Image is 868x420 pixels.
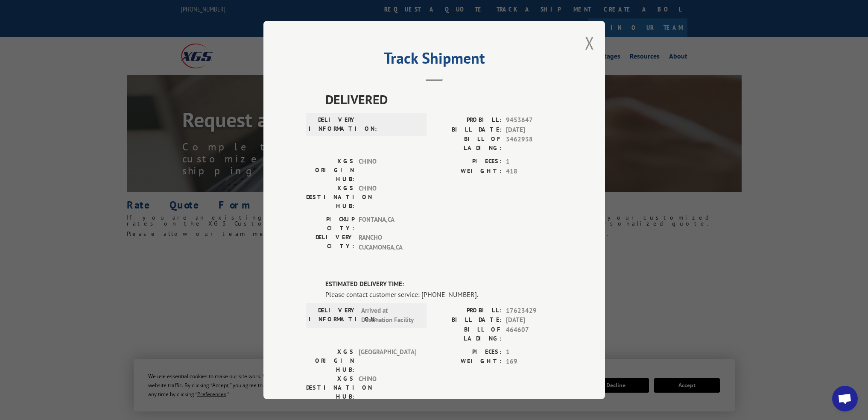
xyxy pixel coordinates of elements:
[506,135,562,153] span: 3462938
[306,347,354,374] label: XGS ORIGIN HUB:
[434,357,502,367] label: WEIGHT:
[359,347,416,374] span: [GEOGRAPHIC_DATA]
[434,157,502,167] label: PIECES:
[434,135,502,153] label: BILL OF LADING:
[306,215,354,233] label: PICKUP CITY:
[361,306,419,325] span: Arrived at Destination Facility
[434,315,502,325] label: BILL DATE:
[306,374,354,401] label: XGS DESTINATION HUB:
[434,167,502,176] label: WEIGHT:
[434,115,502,125] label: PROBILL:
[306,52,562,68] h2: Track Shipment
[506,357,562,367] span: 169
[506,315,562,325] span: [DATE]
[325,90,562,109] span: DELIVERED
[309,306,357,325] label: DELIVERY INFORMATION:
[434,306,502,316] label: PROBILL:
[506,167,562,176] span: 418
[359,215,416,233] span: FONTANA , CA
[359,184,416,211] span: CHINO
[434,125,502,135] label: BILL DATE:
[506,125,562,135] span: [DATE]
[506,306,562,316] span: 17623429
[306,184,354,211] label: XGS DESTINATION HUB:
[506,325,562,343] span: 464607
[434,347,502,357] label: PIECES:
[359,374,416,401] span: CHINO
[306,157,354,184] label: XGS ORIGIN HUB:
[325,279,562,289] label: ESTIMATED DELIVERY TIME:
[506,347,562,357] span: 1
[585,32,594,54] button: Close modal
[306,233,354,252] label: DELIVERY CITY:
[506,115,562,125] span: 9453647
[325,289,562,300] div: Please contact customer service: [PHONE_NUMBER].
[309,115,357,133] label: DELIVERY INFORMATION:
[434,325,502,343] label: BILL OF LADING:
[359,157,416,184] span: CHINO
[832,386,858,411] div: Open chat
[359,233,416,252] span: RANCHO CUCAMONGA , CA
[506,157,562,167] span: 1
